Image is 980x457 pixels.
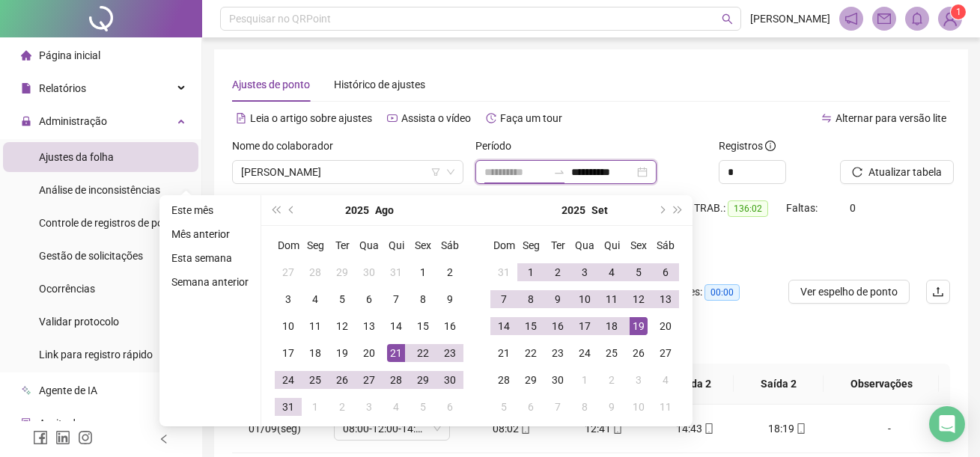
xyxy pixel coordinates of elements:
td: 2025-08-29 [410,366,436,393]
div: 9 [441,290,459,308]
span: mobile [794,423,806,434]
sup: Atualize o seu contato no menu Meus Dados [951,4,966,19]
li: Semana anterior [165,273,255,291]
div: 08:02 [478,420,546,437]
div: 16 [549,317,567,335]
td: 2025-09-10 [571,286,598,313]
span: left [159,434,169,444]
span: instagram [78,430,93,445]
span: Faltas: [786,202,820,214]
div: 1 [306,398,324,416]
div: 5 [630,263,648,281]
span: 136:02 [728,200,768,217]
div: 28 [495,371,513,389]
div: 4 [657,371,675,389]
div: 21 [495,344,513,362]
button: next-year [653,195,669,225]
td: 2025-08-11 [302,313,329,340]
div: 24 [279,371,297,389]
span: Link para registro rápido [39,349,153,361]
th: Dom [490,232,517,259]
span: Registros [719,138,776,154]
th: Qua [356,232,383,259]
span: Controle de registros de ponto [39,217,179,229]
span: Aceite de uso [39,417,100,429]
button: Ver espelho de ponto [788,280,910,304]
div: 28 [306,263,324,281]
div: 9 [603,398,621,416]
div: 27 [657,344,675,362]
span: upload [932,286,944,298]
span: mobile [519,423,531,434]
span: search [722,13,733,25]
span: youtube [387,113,398,123]
span: history [486,113,496,123]
div: 28 [387,371,405,389]
span: 1 [956,7,961,17]
td: 2025-08-14 [383,313,410,340]
span: RAPHAEL FELIPE MOTA SCHNEIDER [241,161,454,183]
div: 13 [657,290,675,308]
span: filter [431,168,440,177]
th: Observações [824,364,939,405]
td: 2025-08-28 [383,366,410,393]
th: Seg [302,232,329,259]
td: 2025-09-05 [625,259,652,286]
td: 2025-09-17 [571,313,598,340]
td: 2025-08-13 [356,313,383,340]
div: - [845,420,934,437]
div: 20 [360,344,378,362]
td: 2025-08-24 [275,366,302,393]
div: 2 [333,398,351,416]
td: 2025-09-16 [544,313,571,340]
td: 2025-09-03 [356,393,383,420]
span: lock [21,116,31,126]
div: 16 [441,317,459,335]
div: 18:19 [753,420,821,437]
td: 2025-10-01 [571,366,598,393]
td: 2025-09-09 [544,286,571,313]
span: Histórico de ajustes [334,79,425,91]
td: 2025-09-01 [517,259,544,286]
div: 12:41 [570,420,638,437]
td: 2025-09-06 [436,393,463,420]
div: 27 [279,263,297,281]
td: 2025-09-13 [652,286,679,313]
div: 27 [360,371,378,389]
td: 2025-08-18 [302,340,329,366]
div: 30 [549,371,567,389]
div: 4 [603,263,621,281]
td: 2025-09-24 [571,340,598,366]
div: 23 [441,344,459,362]
label: Período [475,138,521,154]
div: 31 [279,398,297,416]
td: 2025-08-27 [356,366,383,393]
th: Sex [410,232,436,259]
th: Dom [275,232,302,259]
td: 2025-08-31 [275,393,302,420]
td: 2025-09-08 [517,286,544,313]
span: file [21,83,31,93]
td: 2025-09-12 [625,286,652,313]
div: 12 [333,317,351,335]
div: 1 [522,263,540,281]
div: 3 [360,398,378,416]
td: 2025-08-08 [410,286,436,313]
div: 1 [414,263,432,281]
div: 20 [657,317,675,335]
td: 2025-10-04 [652,366,679,393]
td: 2025-08-19 [329,340,356,366]
td: 2025-08-02 [436,259,463,286]
div: 19 [630,317,648,335]
div: 29 [522,371,540,389]
div: 10 [576,290,594,308]
div: 24 [576,344,594,362]
td: 2025-09-01 [302,393,329,420]
div: 14 [387,317,405,335]
td: 2025-08-12 [329,313,356,340]
div: 11 [306,317,324,335]
div: 6 [657,263,675,281]
td: 2025-08-06 [356,286,383,313]
div: 26 [333,371,351,389]
div: 25 [603,344,621,362]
